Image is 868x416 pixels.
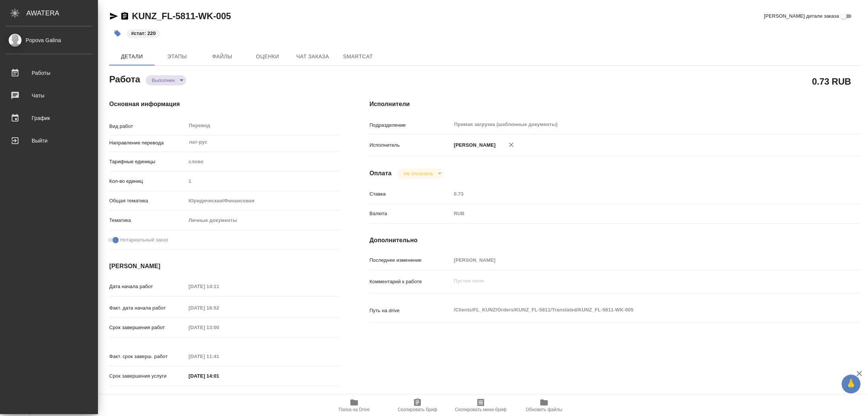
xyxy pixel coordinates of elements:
button: Выполнен [150,77,177,84]
p: Дата начала работ [109,283,186,290]
button: Обновить файлы [512,395,576,416]
input: Пустое поле [186,302,252,313]
p: Последнее изменение [370,257,451,264]
h4: [PERSON_NAME] [109,262,339,271]
p: Ставка [370,190,451,198]
p: Факт. дата начала работ [109,304,186,312]
span: Скопировать мини-бриф [455,407,506,412]
span: Файлы [204,52,240,61]
p: Общая тематика [109,197,186,205]
button: Скопировать мини-бриф [449,395,512,416]
span: Нотариальный заказ [120,236,168,244]
p: Подразделение [370,121,451,129]
span: Детали [114,52,150,61]
span: Папка на Drive [339,407,370,412]
p: Срок завершения услуги [109,372,186,380]
div: График [6,112,92,124]
span: Чат заказа [295,52,331,61]
p: Срок завершения работ [109,324,186,331]
div: RUB [451,207,819,220]
div: Личные документы [186,214,339,227]
div: Popova Galina [6,36,92,44]
div: слово [186,155,339,168]
div: Чаты [6,90,92,101]
input: Пустое поле [451,255,819,266]
input: Пустое поле [186,322,252,333]
a: Работы [2,64,96,82]
div: Юридическая/Финансовая [186,194,339,207]
span: стат: 220 [126,30,161,36]
span: Оценки [249,52,286,61]
button: 🙏 [842,375,860,393]
h4: Дополнительно [370,236,860,245]
h4: Оплата [370,169,392,178]
span: Обновить файлы [526,407,562,412]
button: Удалить исполнителя [503,137,520,153]
input: Пустое поле [186,351,252,362]
p: Факт. срок заверш. работ [109,353,186,360]
p: Тарифные единицы [109,158,186,165]
span: [PERSON_NAME] детали заказа [764,12,839,20]
div: Выйти [6,135,92,146]
a: Чаты [2,86,96,105]
p: Тематика [109,217,186,224]
p: Вид работ [109,123,186,130]
h4: Основная информация [109,100,339,109]
textarea: /Clients/FL_KUNZ/Orders/KUNZ_FL-5811/Translated/KUNZ_FL-5811-WK-005 [451,304,819,316]
h2: Работа [109,72,140,85]
p: Исполнитель [370,141,451,149]
div: Работы [6,67,92,79]
a: Выйти [2,131,96,150]
span: Скопировать бриф [397,407,437,412]
p: Путь на drive [370,307,451,314]
h4: Исполнители [370,100,860,109]
p: [PERSON_NAME] [451,141,496,149]
button: Не оплачена [401,170,435,177]
p: Валюта [370,210,451,217]
div: Выполнен [397,169,444,179]
button: Папка на Drive [322,395,386,416]
a: График [2,109,96,128]
span: 🙏 [845,376,857,392]
button: Скопировать бриф [386,395,449,416]
input: Пустое поле [451,188,819,199]
button: Скопировать ссылку [120,12,129,21]
span: SmartCat [340,52,376,61]
input: ✎ Введи что-нибудь [186,370,252,381]
button: Добавить тэг [109,25,126,42]
button: Скопировать ссылку для ЯМессенджера [109,12,118,21]
span: Этапы [159,52,195,61]
p: Направление перевода [109,139,186,147]
h2: 0.73 RUB [812,75,851,88]
a: KUNZ_FL-5811-WK-005 [132,11,231,21]
input: Пустое поле [186,281,252,292]
input: Пустое поле [186,176,339,187]
p: Комментарий к работе [370,278,451,285]
p: Кол-во единиц [109,178,186,185]
div: AWATERA [26,6,98,21]
p: #стат: 220 [131,30,156,37]
div: Выполнен [146,75,186,85]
